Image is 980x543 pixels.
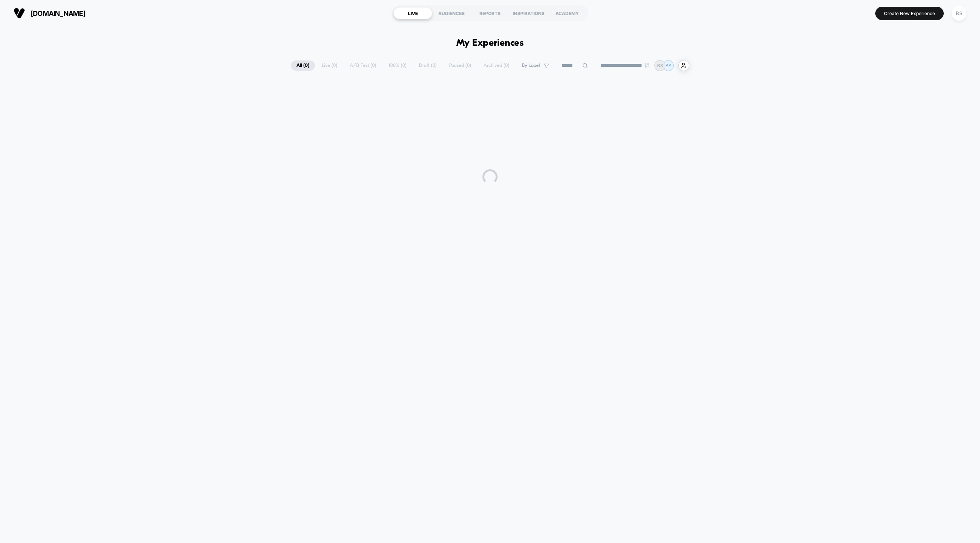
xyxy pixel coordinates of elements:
[14,8,25,19] img: Visually logo
[657,63,663,68] p: BS
[548,7,586,19] div: ACADEMY
[11,7,88,19] button: [DOMAIN_NAME]
[394,7,432,19] div: LIVE
[471,7,509,19] div: REPORTS
[509,7,548,19] div: INSPIRATIONS
[665,63,671,68] p: BS
[875,7,944,20] button: Create New Experience
[522,63,540,68] span: By Label
[456,38,524,49] h1: My Experiences
[645,63,649,68] img: end
[952,6,966,21] div: BS
[291,60,315,71] span: All ( 0 )
[432,7,471,19] div: AUDIENCES
[31,9,85,17] span: [DOMAIN_NAME]
[949,6,969,21] button: BS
